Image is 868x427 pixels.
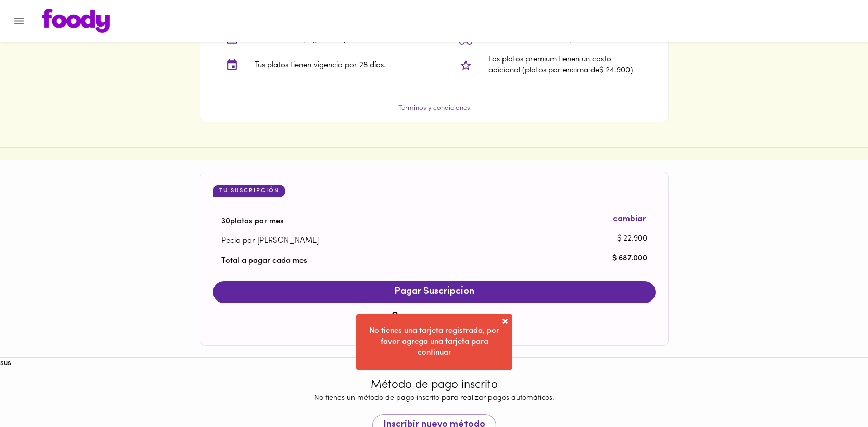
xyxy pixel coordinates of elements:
p: Tus platos tienen vigencia por 28 días. [255,60,386,71]
p: 30 platos por mes [221,216,631,227]
button: cambiar [611,212,647,227]
button: Pagar Suscripcion [213,281,656,303]
p: Los platos premium tienen un costo adicional (platos por encima de $ 24.900 ) [488,54,643,77]
p: Tu Suscripción [219,187,279,195]
iframe: Messagebird Livechat Widget [808,367,858,417]
a: Términos y condiciones [398,105,470,111]
p: $ 22.900 [617,233,647,244]
img: logo.png [42,9,110,33]
button: Menu [6,8,32,34]
span: Pagar Suscripcion [223,286,645,298]
p: Método de pago inscrito [8,377,860,393]
span: cambiar [613,213,646,225]
p: Pecio por [PERSON_NAME] [221,235,631,246]
p: Pago protegido y seguro. [401,312,480,323]
p: Total a pagar cada mes [221,256,631,267]
p: No tienes un método de pago inscrito para realizar pagos automáticos. [314,393,555,404]
span: No tienes una tarjeta registrada, por favor agrega una tarjeta para continuar [369,327,499,357]
p: $ 687.000 [612,254,647,265]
